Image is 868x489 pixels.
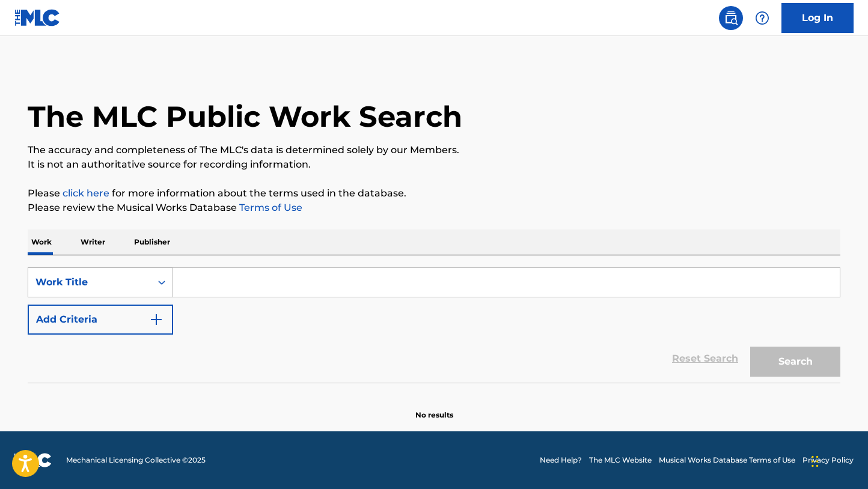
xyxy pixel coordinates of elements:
a: Need Help? [540,455,582,466]
p: Work [28,229,55,255]
span: Mechanical Licensing Collective © 2025 [66,455,206,466]
a: Musical Works Database Terms of Use [659,455,795,466]
a: click here [63,187,109,199]
button: Add Criteria [28,305,173,335]
div: Work Title [35,275,144,290]
img: help [755,11,769,25]
iframe: Chat Widget [808,431,868,489]
p: Please review the Musical Works Database [28,201,840,215]
a: Public Search [719,6,743,30]
p: Writer [77,229,109,255]
form: Search Form [28,267,840,383]
p: The accuracy and completeness of The MLC's data is determined solely by our Members. [28,143,840,157]
a: The MLC Website [589,455,652,466]
img: logo [14,453,52,467]
p: No results [415,395,453,421]
img: search [724,11,738,25]
a: Privacy Policy [802,455,854,466]
p: Publisher [130,229,174,255]
img: 9d2ae6d4665cec9f34b9.svg [149,312,164,327]
div: Drag [811,443,819,479]
a: Log In [781,3,854,33]
img: MLC Logo [14,9,61,26]
p: Please for more information about the terms used in the database. [28,186,840,201]
div: Help [750,6,774,30]
h1: The MLC Public Work Search [28,99,462,135]
a: Terms of Use [237,202,302,213]
p: It is not an authoritative source for recording information. [28,157,840,172]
